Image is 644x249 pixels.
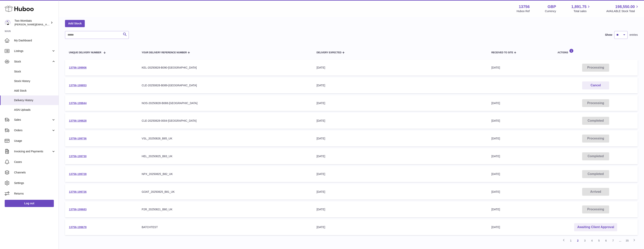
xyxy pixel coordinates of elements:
[547,4,556,9] strong: GBP
[317,154,483,158] div: [DATE]
[630,33,638,37] span: entries
[142,225,309,229] div: BATCHTEST
[317,190,483,194] div: [DATE]
[14,19,50,26] div: Two Wombats
[317,225,483,229] div: [DATE]
[142,190,309,194] div: GOAT_20250825_B81_UK
[69,226,87,229] a: 13756-199678
[142,101,309,105] div: NOS-20250828-B088-[GEOGRAPHIC_DATA]
[517,9,530,13] div: Huboo Ref
[69,102,87,105] a: 13756-199844
[545,9,556,13] div: Currency
[491,208,500,211] span: [DATE]
[582,81,609,89] button: Cancel
[491,51,513,54] span: Received to Site
[142,66,309,70] div: KEL-20250828-B090-[GEOGRAPHIC_DATA]
[617,237,624,244] span: ...
[142,172,309,176] div: NPX_20250825_B82_UK
[14,79,56,83] span: Stock History
[14,171,56,174] span: Channels
[65,20,85,27] a: Add Stock
[142,51,187,54] span: Your Delivery Reference Number
[574,9,591,13] span: Total sales
[14,70,56,73] span: Stock
[5,20,11,26] img: alan@twowombats.com
[603,237,610,244] a: 6
[14,49,51,53] span: Listings
[567,237,574,244] a: 1
[69,208,87,211] a: 13756-199683
[14,108,56,112] span: ASN Uploads
[14,60,51,63] span: Stock
[14,160,56,164] span: Cases
[317,208,483,211] div: [DATE]
[142,84,309,87] div: CLE-20250828-B089-[GEOGRAPHIC_DATA]
[142,137,309,140] div: VSL_20250826_B85_UK
[5,200,54,207] a: Log out
[491,137,500,140] span: [DATE]
[317,119,483,123] div: [DATE]
[14,181,56,185] span: Settings
[615,4,635,9] span: 198,550.00
[317,137,483,140] div: [DATE]
[69,66,87,69] a: 13756-199906
[317,51,341,54] span: Delivery Expected
[69,119,87,122] a: 13756-199828
[69,51,101,54] span: Unique Delivery Number
[69,172,87,176] a: 13756-199728
[69,190,87,193] a: 13756-199726
[14,118,51,122] span: Sales
[571,4,587,9] span: 1,891.75
[14,150,51,153] span: Invoicing and Payments
[69,84,87,87] a: 13756-199853
[317,172,483,176] div: [DATE]
[69,155,87,158] a: 13756-199730
[69,137,87,140] a: 13756-199736
[491,155,500,158] span: [DATE]
[574,237,581,244] a: 2
[519,4,530,9] strong: 13756
[557,49,634,54] div: Actions
[491,102,500,105] span: [DATE]
[14,89,56,93] span: Add Stock
[491,190,500,193] span: [DATE]
[14,129,51,132] span: Orders
[491,66,500,69] span: [DATE]
[588,237,595,244] a: 4
[142,154,309,158] div: HEL_20250825_B83_UK
[491,226,500,229] span: [DATE]
[14,139,56,143] span: Usage
[595,237,603,244] a: 5
[142,208,309,211] div: P2R_20250821_B80_UK
[14,192,56,195] span: Returns
[317,84,483,87] div: [DATE]
[317,66,483,70] div: [DATE]
[491,172,500,176] span: [DATE]
[610,237,617,244] a: 7
[605,33,612,37] label: Show
[574,223,617,231] a: Awaiting Client Approval
[14,98,56,102] span: Delivery History
[571,4,591,13] a: 1,891.75 Total sales
[581,237,588,244] a: 3
[14,39,56,42] span: My Dashboard
[624,237,631,244] a: 35
[606,9,639,13] span: AVAILABLE Stock Total
[491,119,500,122] span: [DATE]
[606,4,639,13] a: 198,550.00 AVAILABLE Stock Total
[142,119,309,123] div: CLE-20250828-0004-[GEOGRAPHIC_DATA]
[14,23,78,26] span: [PERSON_NAME][EMAIL_ADDRESS][DOMAIN_NAME]
[317,101,483,105] div: [DATE]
